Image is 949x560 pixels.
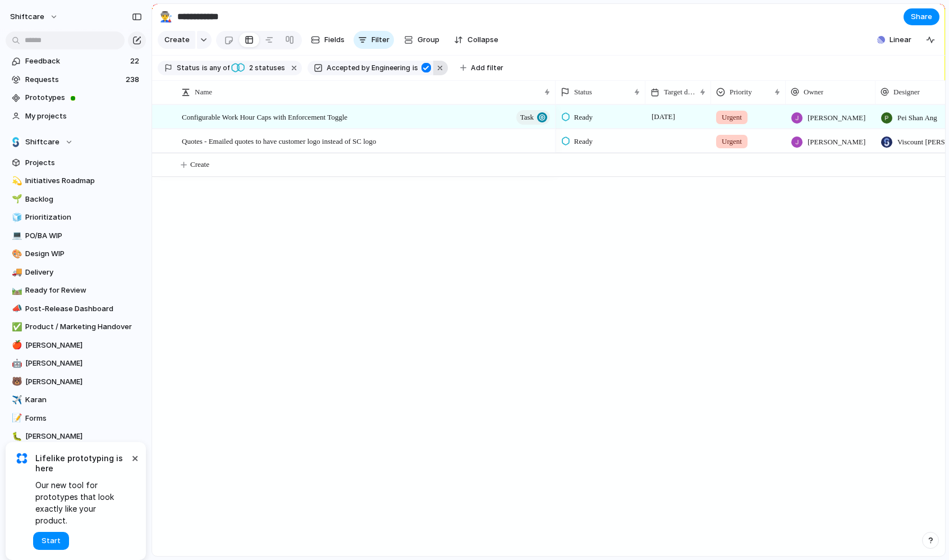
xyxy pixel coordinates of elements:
span: 2 [246,63,255,72]
span: Ready for Review [25,285,142,296]
div: 📣 [12,302,20,315]
a: 🐻[PERSON_NAME] [6,374,146,390]
div: 💻 [12,229,20,242]
span: Share [911,11,932,22]
div: 📣Post-Release Dashboard [6,301,146,317]
span: Design WIP [25,248,142,259]
button: 🎨 [10,248,21,259]
span: PO/BA WIP [25,230,142,242]
a: 📝Forms [6,410,146,427]
span: Fields [324,34,345,45]
span: Shiftcare [25,136,59,148]
span: Status [574,86,592,98]
a: 🌱Backlog [6,191,146,208]
div: 🍎 [12,339,20,352]
div: 🤖 [12,357,20,370]
span: Start [42,535,61,547]
span: Target date [664,86,695,98]
span: [PERSON_NAME] [25,376,142,388]
span: Requests [25,74,122,85]
div: 👨‍🏭 [160,9,172,24]
span: Task [520,110,534,125]
button: 🧊 [10,212,21,223]
span: Feedback [25,56,127,67]
button: 🐻 [10,376,21,388]
span: Create [190,159,209,170]
div: 🐛 [12,430,20,443]
a: 🧊Prioritization [6,209,146,226]
button: Filter [354,31,394,49]
button: Collapse [450,31,503,49]
a: 💻PO/BA WIP [6,227,146,244]
button: Create [158,31,195,49]
button: shiftcare [5,8,64,26]
span: [DATE] [649,110,678,124]
span: Karan [25,394,142,406]
button: Dismiss [128,451,141,465]
button: Fields [306,31,349,49]
a: 🍎[PERSON_NAME] [6,337,146,354]
button: 🐛 [10,431,21,442]
span: Product / Marketing Handover [25,321,142,333]
span: 238 [126,74,141,85]
a: 🛤️Ready for Review [6,282,146,299]
div: ✅Product / Marketing Handover [6,318,146,335]
a: 🐛[PERSON_NAME] [6,428,146,445]
div: 🧊 [12,211,20,224]
span: [PERSON_NAME] [25,340,142,351]
a: Projects [6,154,146,171]
a: My projects [6,108,146,125]
div: 🎨 [12,248,20,261]
span: any of [208,63,230,73]
button: 🌱 [10,194,21,205]
span: Urgent [722,136,742,147]
button: isany of [200,62,232,74]
span: statuses [246,63,285,73]
span: Status [177,63,200,73]
span: Filter [372,34,389,45]
span: Post-Release Dashboard [25,303,142,315]
div: 🌱 [12,193,20,206]
button: 👨‍🏭 [157,8,175,26]
span: [PERSON_NAME] [808,136,865,148]
span: Quotes - Emailed quotes to have customer logo instead of SC logo [182,134,376,147]
span: Pei Shan Ang [897,112,937,124]
a: 💫Initiatives Roadmap [6,172,146,189]
span: Ready [574,136,593,147]
button: Linear [873,31,916,48]
span: Accepted by Engineering [327,63,410,73]
span: Add filter [471,63,503,73]
div: 🐻 [12,375,20,388]
button: 💻 [10,230,21,242]
div: 💫 [12,175,20,188]
span: Configurable Work Hour Caps with Enforcement Toggle [182,110,347,123]
div: ✈️ [12,394,20,407]
div: 📝 [12,412,20,425]
button: Task [516,110,550,125]
a: 🚚Delivery [6,264,146,281]
span: Ready [574,112,593,123]
button: ✈️ [10,394,21,406]
button: 📝 [10,413,21,424]
button: 🤖 [10,358,21,369]
button: 💫 [10,175,21,186]
span: Owner [804,86,823,98]
span: Initiatives Roadmap [25,175,142,186]
span: Urgent [722,112,742,123]
span: Collapse [467,34,498,45]
span: Create [164,34,190,45]
a: Prototypes [6,89,146,106]
span: Prototypes [25,92,142,103]
a: 🤖[PERSON_NAME] [6,355,146,372]
a: Feedback22 [6,53,146,70]
a: Requests238 [6,71,146,88]
span: [PERSON_NAME] [25,358,142,369]
span: Forms [25,413,142,424]
button: 📣 [10,303,21,315]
